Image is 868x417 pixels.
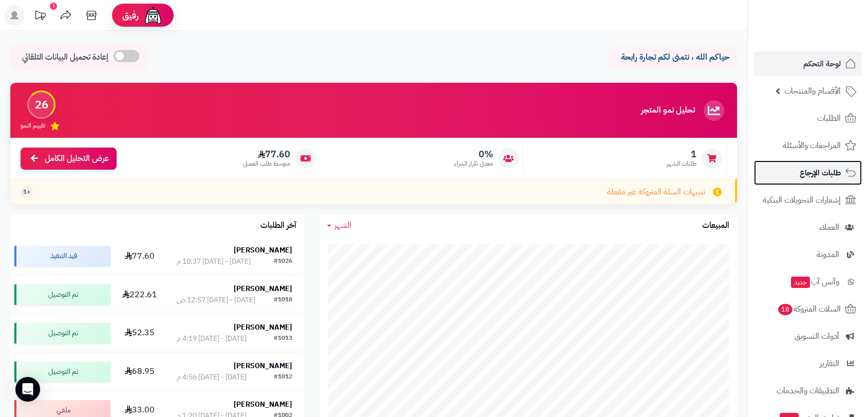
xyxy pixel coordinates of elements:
[754,160,862,185] a: طلبات الإرجاع
[274,257,292,267] div: #1026
[274,295,292,305] div: #1018
[803,57,841,71] span: لوحة التحكم
[21,121,45,130] span: تقييم النمو
[795,329,839,343] span: أدوات التسويق
[702,221,729,230] h3: المبيعات
[327,220,351,231] a: الشهر
[274,372,292,383] div: #1012
[800,166,841,180] span: طلبات الإرجاع
[754,106,862,131] a: الطلبات
[791,277,810,288] span: جديد
[754,133,862,158] a: المراجعات والأسئلة
[260,221,296,230] h3: آخر الطلبات
[778,304,792,315] span: 18
[754,351,862,376] a: التقارير
[754,269,862,294] a: وآتس آبجديد
[819,220,839,234] span: العملاء
[454,159,493,168] span: معدل تكرار الشراء
[754,51,862,76] a: لوحة التحكم
[820,356,839,371] span: التقارير
[454,149,493,160] span: 0%
[234,360,292,371] strong: [PERSON_NAME]
[15,377,40,402] div: Open Intercom Messenger
[14,361,110,382] div: تم التوصيل
[14,246,110,266] div: قيد التنفيذ
[234,245,292,256] strong: [PERSON_NAME]
[754,378,862,403] a: التطبيقات والخدمات
[334,219,351,231] span: الشهر
[23,188,30,196] span: +1
[777,384,839,398] span: التطبيقات والخدمات
[243,149,290,160] span: 77.60
[754,242,862,267] a: المدونة
[754,215,862,240] a: العملاء
[177,334,247,344] div: [DATE] - [DATE] 4:19 م
[817,247,839,262] span: المدونة
[27,5,53,28] a: تحديثات المنصة
[274,334,292,344] div: #1013
[243,159,290,168] span: متوسط طلب العميل
[143,5,163,26] img: ai-face.png
[754,297,862,321] a: السلات المتروكة18
[115,237,164,275] td: 77.60
[234,399,292,410] strong: [PERSON_NAME]
[783,138,841,153] span: المراجعات والأسئلة
[607,186,705,198] span: تنبيهات السلة المتروكة غير مفعلة
[754,188,862,212] a: إشعارات التحويلات البنكية
[234,322,292,333] strong: [PERSON_NAME]
[45,153,109,165] span: عرض التحليل الكامل
[798,26,858,47] img: logo-2.png
[667,149,696,160] span: 1
[14,323,110,343] div: تم التوصيل
[115,353,164,391] td: 68.95
[122,9,139,22] span: رفيق
[22,51,108,63] span: إعادة تحميل البيانات التلقائي
[177,257,251,267] div: [DATE] - [DATE] 10:37 م
[641,106,695,115] h3: تحليل نمو المتجر
[616,51,729,63] p: حياكم الله ، نتمنى لكم تجارة رابحة
[21,148,117,170] a: عرض التحليل الكامل
[115,276,164,314] td: 222.61
[667,159,696,168] span: طلبات الشهر
[817,111,841,125] span: الطلبات
[177,295,255,305] div: [DATE] - [DATE] 12:57 ص
[784,84,841,98] span: الأقسام والمنتجات
[763,193,841,207] span: إشعارات التحويلات البنكية
[790,275,839,289] span: وآتس آب
[754,324,862,349] a: أدوات التسويق
[50,3,57,10] div: 1
[177,372,247,383] div: [DATE] - [DATE] 4:56 م
[14,284,110,305] div: تم التوصيل
[777,302,841,316] span: السلات المتروكة
[234,283,292,294] strong: [PERSON_NAME]
[115,314,164,352] td: 52.35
